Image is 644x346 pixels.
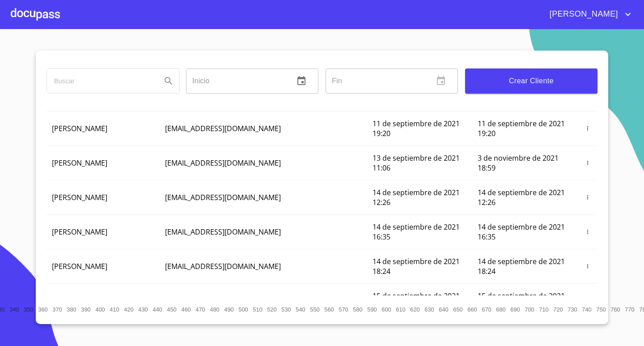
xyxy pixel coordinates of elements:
[165,192,281,202] span: [EMAIL_ADDRESS][DOMAIN_NAME]
[373,222,460,242] span: 14 de septiembre de 2021 16:35
[478,291,565,311] span: 15 de septiembre de 2021 13:18
[279,303,293,317] button: 530
[436,303,451,317] button: 640
[67,306,76,313] span: 380
[379,303,394,317] button: 600
[93,303,107,317] button: 400
[472,75,590,87] span: Crear Cliente
[310,306,319,313] span: 550
[424,306,434,313] span: 630
[38,306,47,313] span: 360
[467,306,477,313] span: 660
[52,124,107,133] span: [PERSON_NAME]
[165,158,281,168] span: [EMAIL_ADDRESS][DOMAIN_NAME]
[165,303,179,317] button: 450
[410,306,419,313] span: 620
[478,256,565,276] span: 14 de septiembre de 2021 18:24
[553,306,563,313] span: 720
[324,306,334,313] span: 560
[551,303,565,317] button: 720
[81,306,90,313] span: 390
[478,119,565,138] span: 11 de septiembre de 2021 19:20
[293,303,308,317] button: 540
[250,303,265,317] button: 510
[623,303,637,317] button: 770
[336,303,351,317] button: 570
[510,306,520,313] span: 690
[296,306,305,313] span: 540
[465,68,597,94] button: Crear Cliente
[351,303,365,317] button: 580
[365,303,379,317] button: 590
[494,303,508,317] button: 680
[525,306,534,313] span: 700
[508,303,522,317] button: 690
[210,306,219,313] span: 480
[478,153,559,173] span: 3 de noviembre de 2021 18:59
[594,303,608,317] button: 750
[138,306,148,313] span: 430
[394,303,408,317] button: 610
[222,303,236,317] button: 490
[373,291,460,311] span: 15 de septiembre de 2021 13:18
[408,303,422,317] button: 620
[482,306,491,313] span: 670
[373,153,460,173] span: 13 de septiembre de 2021 11:06
[253,306,262,313] span: 510
[136,303,150,317] button: 430
[267,306,276,313] span: 520
[565,303,580,317] button: 730
[238,306,248,313] span: 500
[107,303,122,317] button: 410
[625,306,634,313] span: 770
[36,303,50,317] button: 360
[568,306,577,313] span: 730
[165,261,281,271] span: [EMAIL_ADDRESS][DOMAIN_NAME]
[21,303,36,317] button: 350
[422,303,436,317] button: 630
[465,303,479,317] button: 660
[153,306,162,313] span: 440
[165,227,281,237] span: [EMAIL_ADDRESS][DOMAIN_NAME]
[64,303,79,317] button: 380
[52,158,107,168] span: [PERSON_NAME]
[47,69,154,93] input: search
[610,306,620,313] span: 760
[195,306,205,313] span: 470
[580,303,594,317] button: 740
[308,303,322,317] button: 550
[373,188,460,207] span: 14 de septiembre de 2021 12:26
[453,306,462,313] span: 650
[236,303,250,317] button: 500
[167,306,176,313] span: 450
[478,222,565,242] span: 14 de septiembre de 2021 16:35
[522,303,537,317] button: 700
[608,303,623,317] button: 760
[165,124,281,133] span: [EMAIL_ADDRESS][DOMAIN_NAME]
[150,303,165,317] button: 440
[451,303,465,317] button: 650
[193,303,208,317] button: 470
[79,303,93,317] button: 390
[7,303,21,317] button: 340
[582,306,591,313] span: 740
[478,188,565,207] span: 14 de septiembre de 2021 12:26
[110,306,119,313] span: 410
[543,7,633,21] button: account of current user
[539,306,548,313] span: 710
[439,306,448,313] span: 640
[52,227,107,237] span: [PERSON_NAME]
[95,306,105,313] span: 400
[537,303,551,317] button: 710
[179,303,193,317] button: 460
[24,306,33,313] span: 350
[224,306,233,313] span: 490
[353,306,362,313] span: 580
[596,306,606,313] span: 750
[543,7,623,21] span: [PERSON_NAME]
[52,261,107,271] span: [PERSON_NAME]
[181,306,191,313] span: 460
[50,303,64,317] button: 370
[158,70,179,92] button: Search
[281,306,291,313] span: 530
